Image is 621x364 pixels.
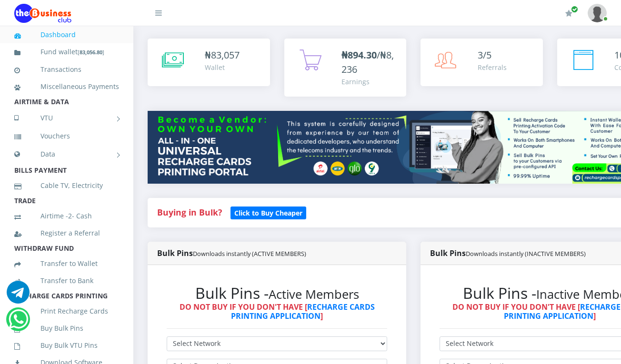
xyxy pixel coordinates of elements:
img: User [588,4,607,22]
span: 83,057 [211,49,240,61]
a: Cable TV, Electricity [14,175,119,197]
a: Buy Bulk Pins [14,317,119,339]
a: Register a Referral [14,222,119,244]
i: Renew/Upgrade Subscription [565,10,572,17]
small: [ ] [78,49,104,56]
a: Transfer to Wallet [14,253,119,275]
b: ₦894.30 [341,49,377,61]
div: Earnings [341,77,397,87]
h2: Bulk Pins - [167,284,387,302]
span: 3/5 [478,49,491,61]
a: Data [14,142,119,166]
div: Referrals [478,62,507,72]
a: Buy Bulk VTU Pins [14,334,119,356]
a: Click to Buy Cheaper [230,207,306,218]
a: Chat for support [9,315,28,331]
a: Transactions [14,59,119,80]
a: Vouchers [14,125,119,147]
strong: Bulk Pins [430,248,586,258]
div: Wallet [205,62,240,72]
b: 83,056.80 [80,49,102,56]
span: Renew/Upgrade Subscription [571,6,578,13]
a: Print Recharge Cards [14,300,119,322]
a: ₦894.30/₦8,236 Earnings [284,39,407,97]
a: Fund wallet[83,056.80] [14,41,119,63]
small: Downloads instantly (INACTIVE MEMBERS) [466,249,586,258]
small: Downloads instantly (ACTIVE MEMBERS) [193,249,306,258]
img: Logo [14,4,71,23]
a: Miscellaneous Payments [14,76,119,98]
a: 3/5 Referrals [421,39,543,86]
a: Chat for support [7,288,30,304]
a: ₦83,057 Wallet [148,39,270,86]
strong: Bulk Pins [157,248,306,258]
a: RECHARGE CARDS PRINTING APPLICATION [231,302,375,321]
a: Airtime -2- Cash [14,205,119,227]
a: VTU [14,106,119,130]
div: ₦ [205,48,240,62]
span: /₦8,236 [341,49,394,76]
strong: Buying in Bulk? [157,207,222,218]
b: Click to Buy Cheaper [234,208,302,217]
strong: DO NOT BUY IF YOU DON'T HAVE [ ] [180,302,375,321]
a: Transfer to Bank [14,270,119,292]
a: Dashboard [14,24,119,46]
small: Active Members [269,286,359,303]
